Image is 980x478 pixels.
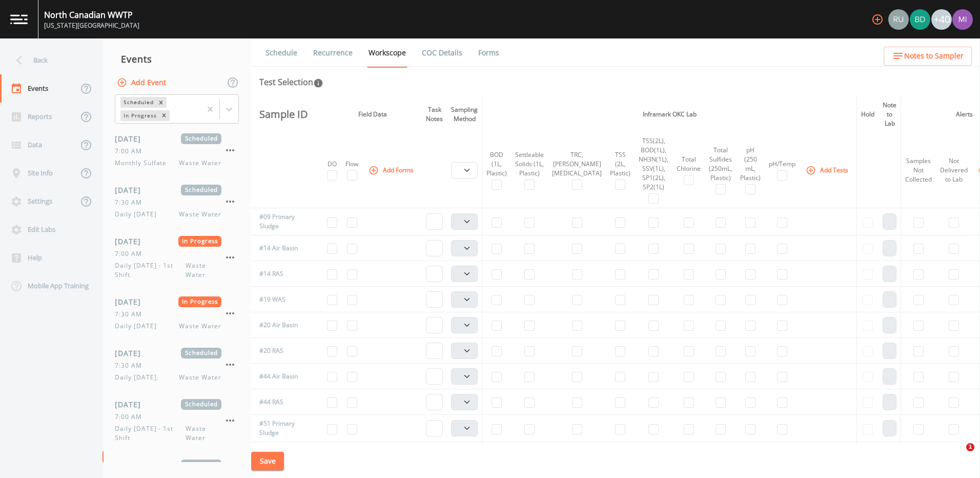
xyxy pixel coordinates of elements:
[44,9,139,21] div: North Canadian WWTP
[115,296,148,307] span: [DATE]
[44,21,139,30] div: [US_STATE][GEOGRAPHIC_DATA]
[251,364,313,389] td: #44 Air Basin
[115,236,148,247] span: [DATE]
[884,47,972,66] button: Notes to Sampler
[115,198,148,207] span: 7:30 AM
[486,150,507,178] div: BOD (1L, Plastic)
[251,338,313,364] td: #20 RAS
[115,249,148,258] span: 7:00 AM
[179,373,221,382] span: Waste Water
[115,348,148,358] span: [DATE]
[552,150,602,178] div: TRC, [PERSON_NAME][MEDICAL_DATA]
[103,391,251,451] a: [DATE]Scheduled7:00 AMDaily [DATE] - 1st ShiftWaste Water
[264,38,299,67] a: Schedule
[879,96,901,132] th: Note to Lab
[931,9,952,30] div: +40
[115,133,148,144] span: [DATE]
[422,96,447,132] th: Task Notes
[251,415,313,442] td: #51 Primary Sludge
[251,452,284,471] button: Save
[345,160,358,169] div: Flow
[103,288,251,340] a: [DATE]In Progress7:30 AMDaily [DATE]Waste Water
[313,78,323,88] svg: In this section you'll be able to select the analytical test to run, based on the media type, and...
[251,442,313,468] td: #53 WAS
[115,460,148,470] span: [DATE]
[888,9,909,30] div: Russell Schindler
[115,73,170,92] button: Add Event
[120,110,158,121] div: In Progress
[857,96,879,132] th: Hold
[888,9,909,30] img: a5c06d64ce99e847b6841ccd0307af82
[115,322,163,331] span: Daily [DATE]
[952,9,973,30] img: 11d739c36d20347f7b23fdbf2a9dc2c5
[155,97,167,108] div: Remove Scheduled
[251,96,313,132] th: Sample ID
[103,228,251,288] a: [DATE]In Progress7:00 AMDaily [DATE] - 1st ShiftWaste Water
[251,235,313,261] td: #14 Air Basin
[115,185,148,195] span: [DATE]
[909,9,931,30] div: Brock DeVeau
[115,424,186,443] span: Daily [DATE] - 1st Shift
[447,96,482,132] th: Sampling Method
[115,310,148,319] span: 7:30 AM
[740,146,761,183] div: pH (250 mL, Plastic)
[323,96,422,132] th: Field Data
[251,312,313,338] td: #20 Air Basin
[639,136,668,192] div: TSS(2L), BOD(1L), NH3N(1L), SSV(1L), SP1(2L), SP2(1L)
[367,38,407,68] a: Workscope
[251,208,313,235] td: #09 Primary Sludge
[103,176,251,228] a: [DATE]Scheduled7:30 AMDaily [DATE]Waste Water
[936,132,972,208] th: Not Delivered to Lab
[103,340,251,391] a: [DATE]Scheduled7:30 AMDaily [DATE].Waste Water
[178,296,222,307] span: In Progress
[115,361,148,370] span: 7:30 AM
[677,155,701,173] div: Total Chlorine
[158,110,170,121] div: Remove In Progress
[259,76,323,88] div: Test Selection
[186,261,221,280] span: Waste Water
[945,443,970,468] iframe: Intercom live chat
[181,133,221,144] span: Scheduled
[366,162,418,178] button: Add Forms
[120,97,155,108] div: Scheduled
[901,132,936,208] th: Samples Not Collected
[115,261,186,280] span: Daily [DATE] - 1st Shift
[251,287,313,312] td: #19 WAS
[181,399,221,410] span: Scheduled
[804,162,852,178] button: Add Tests
[181,185,221,195] span: Scheduled
[904,50,964,63] span: Notes to Sampler
[251,389,313,415] td: #44 RAS
[312,38,354,67] a: Recurrence
[910,9,930,30] img: 9f682ec1c49132a47ef547787788f57d
[115,158,173,168] span: Monthly Sulfate
[515,150,544,178] div: Settleable Solids (1L, Plastic)
[178,236,222,247] span: In Progress
[420,38,464,67] a: COC Details
[186,424,221,443] span: Waste Water
[179,322,221,331] span: Waste Water
[179,210,221,219] span: Waste Water
[709,146,732,183] div: Total Sulfides (250mL, Plastic)
[115,210,163,219] span: Daily [DATE]
[769,160,795,169] div: pH/Temp
[103,125,251,176] a: [DATE]Scheduled7:00 AMMonthly SulfateWaste Water
[477,38,501,67] a: Forms
[181,348,221,358] span: Scheduled
[179,158,221,168] span: Waste Water
[115,147,148,156] span: 7:00 AM
[251,261,313,287] td: #14 RAS
[115,373,165,382] span: Daily [DATE].
[610,150,630,178] div: TSS (2L, Plastic)
[482,96,857,132] th: Inframark OKC Lab
[103,46,251,72] div: Events
[181,460,221,470] span: Scheduled
[10,14,28,24] img: logo
[115,399,148,410] span: [DATE]
[115,412,148,422] span: 7:00 AM
[966,443,974,451] span: 1
[327,160,337,169] div: DO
